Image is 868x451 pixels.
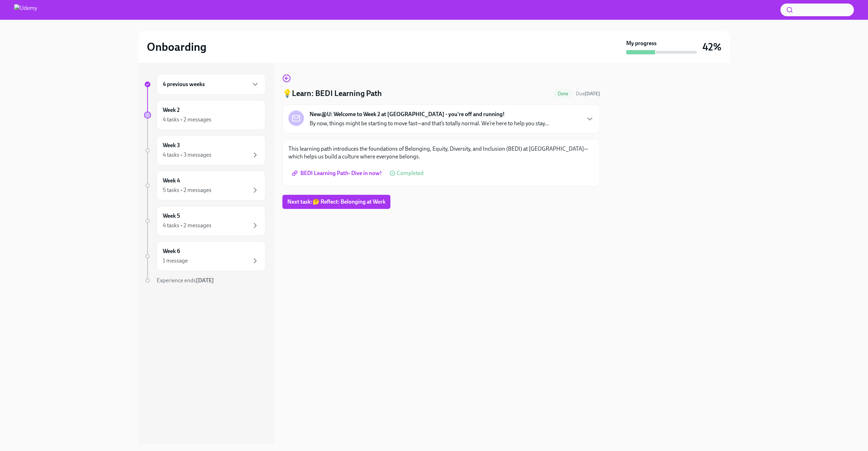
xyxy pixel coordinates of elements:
[144,241,265,271] a: Week 61 message
[163,151,211,159] div: 4 tasks • 3 messages
[585,91,600,97] strong: [DATE]
[163,222,211,229] div: 4 tasks • 2 messages
[163,142,180,149] h6: Week 3
[163,80,205,88] h6: 4 previous weeks
[163,257,188,265] div: 1 message
[157,74,265,95] div: 4 previous weeks
[163,247,180,255] h6: Week 6
[576,90,600,97] span: September 20th, 2025 11:00
[702,41,722,53] h3: 42%
[282,195,390,209] button: Next task:🤔 Reflect: Belonging at Work
[144,171,265,200] a: Week 45 tasks • 2 messages
[287,198,385,205] span: Next task : 🤔 Reflect: Belonging at Work
[626,40,657,47] strong: My progress
[397,170,424,176] span: Completed
[147,40,206,54] h2: Onboarding
[163,106,180,114] h6: Week 2
[282,88,382,99] h4: 💡Learn: BEDI Learning Path
[576,91,600,97] span: Due
[157,277,214,284] span: Experience ends
[163,212,180,220] h6: Week 5
[144,136,265,165] a: Week 34 tasks • 3 messages
[310,110,505,118] strong: New@U: Welcome to Week 2 at [GEOGRAPHIC_DATA] - you're off and running!
[144,206,265,236] a: Week 54 tasks • 2 messages
[144,100,265,130] a: Week 24 tasks • 2 messages
[14,4,37,16] img: Udemy
[163,186,211,194] div: 5 tasks • 2 messages
[196,277,214,284] strong: [DATE]
[163,116,211,124] div: 4 tasks • 2 messages
[288,166,387,180] a: BEDI Learning Path- Dive in now!
[163,177,180,185] h6: Week 4
[293,170,382,177] span: BEDI Learning Path- Dive in now!
[288,145,594,161] p: This learning path introduces the foundations of Belonging, Equity, Diversity, and Inclusion (BED...
[553,91,573,96] span: Done
[310,120,549,127] p: By now, things might be starting to move fast—and that’s totally normal. We’re here to help you s...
